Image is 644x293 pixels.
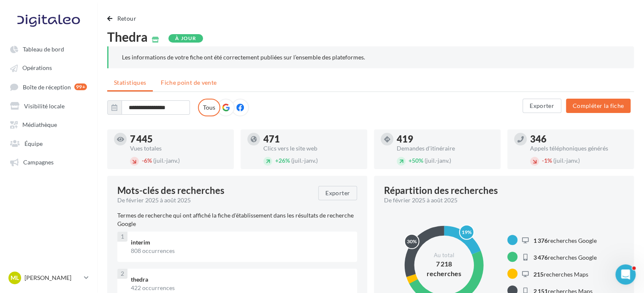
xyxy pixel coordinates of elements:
button: Compléter la fiche [566,99,630,113]
span: Fiche point de vente [161,79,216,86]
span: ML [11,274,19,282]
span: recherches Maps [533,270,588,277]
a: Équipe [5,135,92,151]
span: - [542,157,544,164]
label: Tous [198,99,220,116]
span: recherches Google [533,237,597,244]
span: 1% [542,157,552,164]
div: 1 [117,231,127,242]
div: Demandes d'itinéraire [397,145,494,151]
div: thedra [131,275,350,284]
a: Tableau de bord [5,41,92,56]
span: Campagnes [23,159,54,166]
div: 99+ [74,83,87,90]
span: 215 [533,270,544,277]
span: Boîte de réception [23,83,71,90]
div: Répartition des recherches [384,186,498,195]
div: Les informations de votre fiche ont été correctement publiées sur l’ensemble des plateformes. [122,53,620,62]
div: 346 [530,134,627,144]
span: (juil.-janv.) [153,157,180,164]
span: 3 476 [533,253,548,261]
div: De février 2025 à août 2025 [384,196,617,204]
div: Clics vers le site web [263,145,360,151]
div: 419 [397,134,494,144]
a: Compléter la fiche [563,102,634,109]
span: Retour [117,15,136,22]
span: + [275,157,279,164]
div: 2 [117,269,127,279]
iframe: Intercom live chat [615,264,636,285]
span: (juil.-janv.) [553,157,580,164]
a: Médiathèque [5,116,92,132]
span: (juil.-janv.) [425,157,451,164]
div: De février 2025 à août 2025 [117,196,311,204]
button: Exporter [318,186,357,200]
a: Boîte de réception 99+ [5,79,92,94]
a: Visibilité locale [5,98,92,113]
a: Opérations [5,60,92,75]
span: Médiathèque [22,121,57,128]
a: Campagnes [5,154,92,169]
span: 50% [409,157,423,164]
div: 471 [263,134,360,144]
p: Termes de recherche qui ont affiché la fiche d'établissement dans les résultats de recherche Google [117,211,357,228]
span: - [142,157,144,164]
span: Thedra [107,30,148,43]
span: Visibilité locale [24,102,65,109]
span: recherches Google [533,253,597,261]
span: Équipe [24,140,43,147]
span: Opérations [22,65,52,72]
span: 6% [142,157,152,164]
div: Vues totales [130,145,227,151]
span: Mots-clés des recherches [117,186,225,195]
div: interim [131,238,350,247]
div: Appels téléphoniques générés [530,145,627,151]
button: Retour [107,13,140,24]
span: 26% [275,157,290,164]
button: Exporter [522,99,561,113]
p: [PERSON_NAME] [24,274,81,282]
div: 422 occurrences [131,284,350,292]
span: 1 376 [533,237,548,244]
div: 7 445 [130,134,227,144]
div: 808 occurrences [131,247,350,255]
span: (juil.-janv.) [291,157,318,164]
span: Tableau de bord [23,46,64,53]
a: ML [PERSON_NAME] [7,270,90,286]
span: + [409,157,412,164]
div: À jour [168,34,203,43]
